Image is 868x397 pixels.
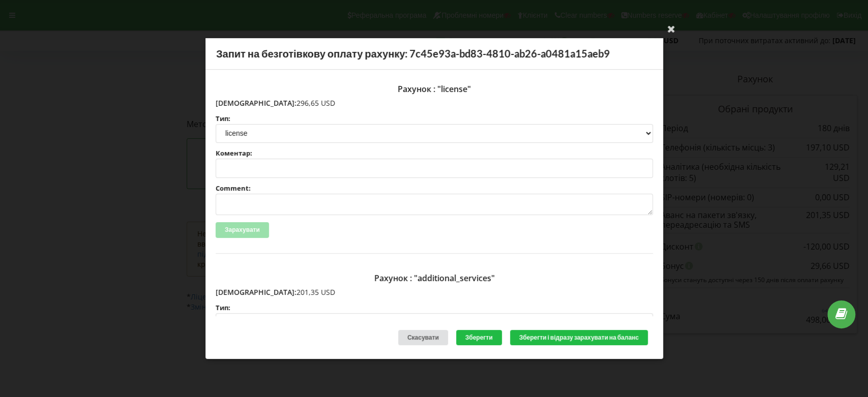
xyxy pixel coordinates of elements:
div: Рахунок : "additional_services" [216,269,653,287]
label: Коментар: [216,150,653,157]
p: 296,65 USD [216,98,653,108]
span: [DEMOGRAPHIC_DATA]: [216,98,296,108]
label: Тип: [216,304,653,311]
label: Comment: [216,185,653,192]
button: Зберегти [456,329,501,345]
label: Тип: [216,115,653,122]
div: Запит на безготівкову оплату рахунку: 7c45e93a-bd83-4810-ab26-a0481a15aeb9 [205,38,663,70]
div: Рахунок : "license" [216,80,653,98]
div: Скасувати [398,329,447,345]
p: 201,35 USD [216,287,653,297]
span: [DEMOGRAPHIC_DATA]: [216,287,296,297]
button: Зберегти і відразу зарахувати на баланс [510,329,647,345]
